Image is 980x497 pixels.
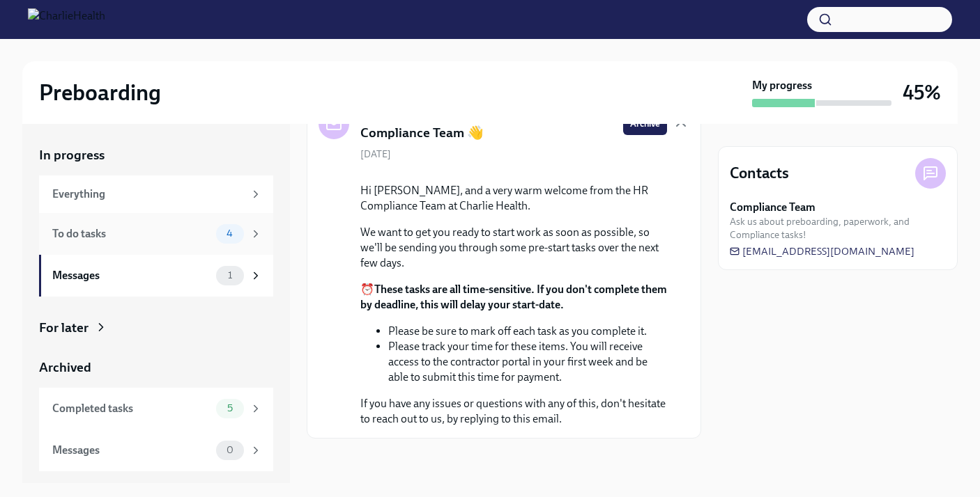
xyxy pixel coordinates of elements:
[220,270,240,281] span: 1
[360,148,391,161] span: [DATE]
[39,319,273,337] a: For later
[52,226,210,242] div: To do tasks
[52,443,210,458] div: Messages
[39,213,273,255] a: To do tasks4
[52,187,244,202] div: Everything
[630,117,660,131] span: Archive
[39,255,273,297] a: Messages1
[752,78,812,93] strong: My progress
[218,228,241,239] span: 4
[39,388,273,429] a: Completed tasks5
[623,113,667,135] button: Archive
[388,339,667,385] li: Please track your time for these items. You will receive access to the contractor portal in your ...
[388,324,667,339] li: Please be sure to mark off each task as you complete it.
[360,396,667,427] p: If you have any issues or questions with any of this, don't hesitate to reach out to us, by reply...
[52,401,210,416] div: Completed tasks
[360,282,667,313] p: ⏰
[903,80,941,105] h3: 45%
[730,215,946,242] span: Ask us about preboarding, paperwork, and Compliance tasks!
[360,225,667,271] p: We want to get you ready to start work as soon as possible, so we'll be sending you through some ...
[39,429,273,471] a: Messages0
[39,79,161,106] h2: Preboarding
[218,445,242,455] span: 0
[360,283,667,311] strong: These tasks are all time-sensitive. If you don't complete them by deadline, this will delay your ...
[730,244,914,258] a: [EMAIL_ADDRESS][DOMAIN_NAME]
[219,403,241,413] span: 5
[730,163,789,184] h4: Contacts
[52,268,210,283] div: Messages
[28,8,105,31] img: CharlieHealth
[39,146,273,164] a: In progress
[39,358,273,377] a: Archived
[39,319,89,337] div: For later
[360,183,667,214] p: Hi [PERSON_NAME], and a very warm welcome from the HR Compliance Team at Charlie Health.
[39,175,273,213] a: Everything
[730,200,816,215] strong: Compliance Team
[360,106,612,142] h5: Welcome from the Charlie Health Compliance Team 👋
